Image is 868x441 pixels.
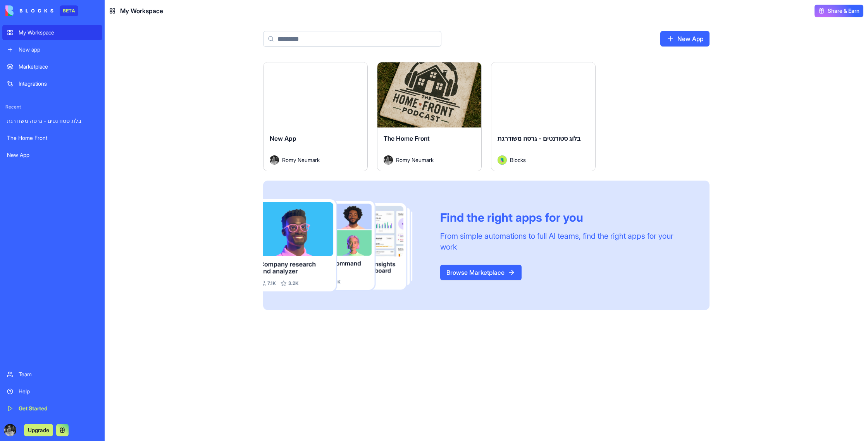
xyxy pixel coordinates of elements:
[2,59,102,74] a: Marketplace
[2,384,102,399] a: Help
[19,46,98,53] div: New app
[2,25,102,40] a: My Workspace
[19,388,98,395] div: Help
[120,6,163,16] span: My Workspace
[440,210,691,224] div: Find the right apps for you
[2,42,102,57] a: New app
[377,62,482,171] a: The Home FrontAvatarRomy Neumark
[19,370,98,378] div: Team
[24,426,53,434] a: Upgrade
[24,424,53,436] button: Upgrade
[7,134,98,142] div: The Home Front
[60,5,78,16] div: BETA
[2,76,102,91] a: Integrations
[263,62,368,171] a: New AppAvatarRomy Neumark
[384,134,430,142] span: The Home Front
[2,367,102,382] a: Team
[498,134,580,142] span: בלוג סטודנטים - גרסה משודרגת
[491,62,596,171] a: בלוג סטודנטים - גרסה משודרגתAvatarBlocks
[282,156,320,164] span: Romy Neumark
[4,424,16,436] img: ACg8ocJpo7-6uNqbL2O6o9AdRcTI_wCXeWsoHdL_BBIaBlFxyFzsYWgr=s96-c
[660,31,710,47] a: New App
[19,405,98,412] div: Get Started
[2,104,102,110] span: Recent
[263,199,428,292] img: Frame_181_egmpey.png
[815,5,863,17] button: Share & Earn
[2,401,102,416] a: Get Started
[270,134,296,142] span: New App
[5,5,78,16] a: BETA
[2,147,102,163] a: New App
[2,130,102,146] a: The Home Front
[510,156,526,164] span: Blocks
[19,29,98,36] div: My Workspace
[440,265,522,280] a: Browse Marketplace
[440,231,691,252] div: From simple automations to full AI teams, find the right apps for your work
[19,63,98,71] div: Marketplace
[828,7,859,15] span: Share & Earn
[2,113,102,129] a: בלוג סטודנטים - גרסה משודרגת
[7,117,98,125] div: בלוג סטודנטים - גרסה משודרגת
[5,5,53,16] img: logo
[19,80,98,88] div: Integrations
[7,151,98,159] div: New App
[384,155,393,165] img: Avatar
[498,155,507,165] img: Avatar
[396,156,434,164] span: Romy Neumark
[270,155,279,165] img: Avatar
